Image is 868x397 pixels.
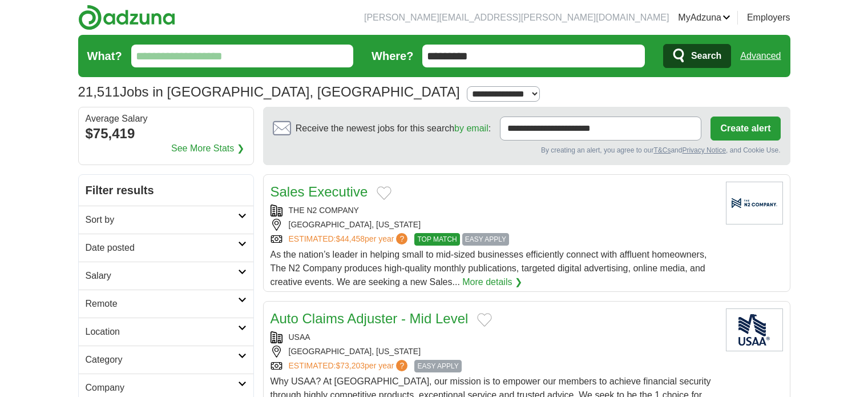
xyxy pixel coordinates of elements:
li: [PERSON_NAME][EMAIL_ADDRESS][PERSON_NAME][DOMAIN_NAME] [364,11,669,25]
span: $44,458 [336,234,365,243]
button: Create alert [710,117,780,141]
span: ? [396,233,407,244]
a: USAA [289,332,310,342]
h2: Category [86,353,238,367]
label: What? [87,47,122,65]
a: Advanced [740,45,781,67]
a: Remote [79,290,253,318]
a: Auto Claims Adjuster - Mid Level [271,311,469,326]
a: Privacy Notice [682,146,726,154]
button: Search [663,44,731,68]
img: USAA logo [726,308,783,351]
h2: Date posted [86,241,238,255]
a: Salary [79,262,253,290]
a: T&Cs [653,146,671,154]
a: More details ❯ [462,275,522,289]
div: Average Salary [86,114,247,123]
h2: Remote [86,297,238,311]
span: EASY APPLY [462,233,509,246]
a: Sort by [79,206,253,234]
a: See More Stats ❯ [171,142,244,155]
a: by email [454,123,488,133]
h2: Salary [86,269,238,283]
div: [GEOGRAPHIC_DATA], [US_STATE] [271,346,717,358]
h2: Company [86,381,238,395]
a: Sales Executive [271,184,368,199]
div: $75,419 [86,123,247,144]
a: Employers [747,11,790,25]
span: Receive the newest jobs for this search : [296,122,491,135]
label: Where? [372,47,413,65]
span: Search [691,45,721,67]
h2: Sort by [86,213,238,227]
a: MyAdzuna [678,11,730,25]
span: EASY APPLY [414,360,461,372]
button: Add to favorite jobs [377,186,391,200]
span: TOP MATCH [414,233,459,246]
span: ? [396,360,407,371]
div: By creating an alert, you agree to our and , and Cookie Use. [273,145,781,155]
img: Company logo [726,182,783,224]
a: Category [79,346,253,374]
span: As the nation’s leader in helping small to mid-sized businesses efficiently connect with affluent... [271,250,707,287]
a: Date posted [79,234,253,262]
div: [GEOGRAPHIC_DATA], [US_STATE] [271,219,717,231]
span: $73,203 [336,361,365,370]
a: ESTIMATED:$73,203per year? [289,360,410,372]
h2: Location [86,325,238,339]
button: Add to favorite jobs [477,313,492,327]
img: Adzuna logo [78,5,175,30]
h1: Jobs in [GEOGRAPHIC_DATA], [GEOGRAPHIC_DATA] [78,84,460,99]
div: THE N2 COMPANY [271,204,717,216]
h2: Filter results [79,175,253,206]
span: 21,511 [78,82,120,102]
a: Location [79,318,253,346]
a: ESTIMATED:$44,458per year? [289,233,410,246]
